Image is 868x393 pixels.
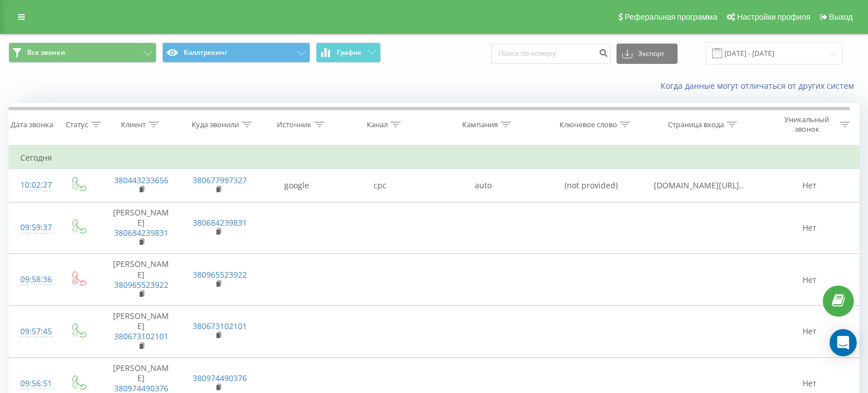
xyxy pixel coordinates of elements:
a: 380965523922 [114,279,168,290]
input: Поиск по номеру [491,44,611,64]
td: auto [422,169,545,202]
td: (not provided) [545,169,637,202]
td: Нет [760,169,859,202]
a: 380974490376 [193,373,247,383]
td: google [255,169,338,202]
a: 380684239831 [114,227,168,238]
div: Уникальный звонок [776,115,837,134]
button: Коллтрекинг [162,42,310,63]
a: 380673102101 [193,321,247,331]
span: График [337,49,362,57]
a: 380443233656 [114,175,168,185]
button: График [316,42,381,63]
td: [PERSON_NAME] [101,306,181,358]
td: cpc [338,169,422,202]
a: 380965523922 [193,269,247,280]
td: Сегодня [9,146,860,169]
a: 380677997327 [193,175,247,185]
div: Ключевое слово [559,120,617,129]
td: [PERSON_NAME] [101,254,181,306]
div: Источник [277,120,311,129]
div: Статус [66,120,88,129]
div: Страница входа [668,120,724,129]
button: Экспорт [617,44,678,64]
div: Канал [367,120,388,129]
td: Нет [760,254,859,306]
span: Выход [829,12,853,21]
span: Все звонки [27,48,65,57]
td: Нет [760,306,859,358]
div: Кампания [462,120,498,129]
div: 10:02:27 [20,174,47,196]
span: Настройки профиля [737,12,810,21]
button: Все звонки [8,42,157,63]
div: 09:59:37 [20,217,47,239]
span: [DOMAIN_NAME][URL].. [654,180,744,191]
td: Нет [760,202,859,254]
a: 380673102101 [114,331,168,342]
a: 380684239831 [193,217,247,228]
span: Реферальная программа [624,12,717,21]
div: Open Intercom Messenger [830,329,857,356]
div: Дата звонка [11,120,53,129]
div: Клиент [121,120,146,129]
a: Когда данные могут отличаться от других систем [661,80,860,91]
div: 09:58:36 [20,269,47,291]
div: Куда звонили [192,120,239,129]
td: [PERSON_NAME] [101,202,181,254]
div: 09:57:45 [20,321,47,343]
